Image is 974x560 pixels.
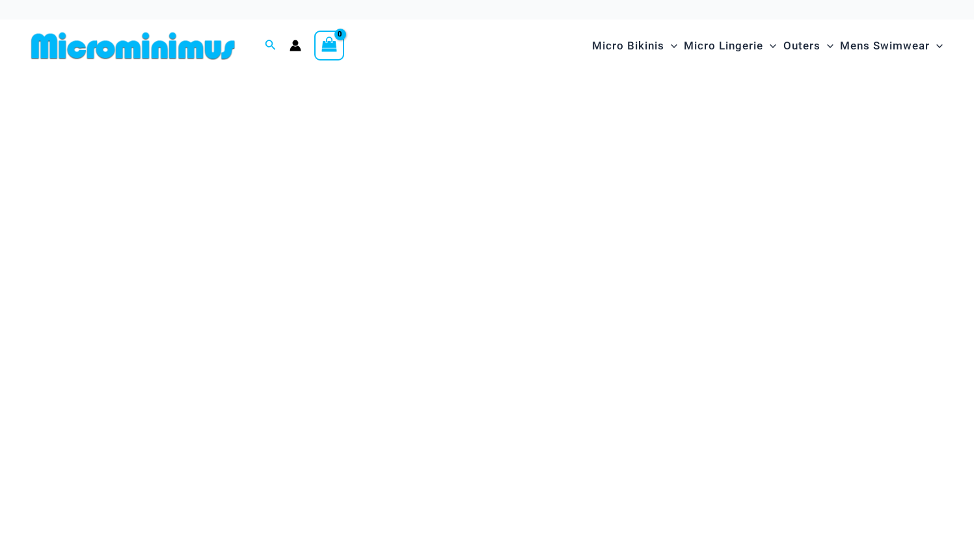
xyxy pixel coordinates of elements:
span: Outers [783,29,820,62]
a: Micro BikinisMenu ToggleMenu Toggle [589,26,681,66]
a: Mens SwimwearMenu ToggleMenu Toggle [837,26,946,66]
span: Menu Toggle [664,29,677,62]
span: Mens Swimwear [840,29,930,62]
a: Micro LingerieMenu ToggleMenu Toggle [681,26,779,66]
img: MM SHOP LOGO FLAT [26,31,240,60]
a: OutersMenu ToggleMenu Toggle [780,26,837,66]
span: Menu Toggle [763,29,776,62]
span: Micro Lingerie [684,29,763,62]
a: View Shopping Cart, empty [314,31,344,60]
span: Menu Toggle [820,29,833,62]
nav: Site Navigation [587,24,948,68]
span: Micro Bikinis [592,29,664,62]
a: Account icon link [290,40,301,51]
span: Menu Toggle [930,29,943,62]
a: Search icon link [265,38,277,54]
